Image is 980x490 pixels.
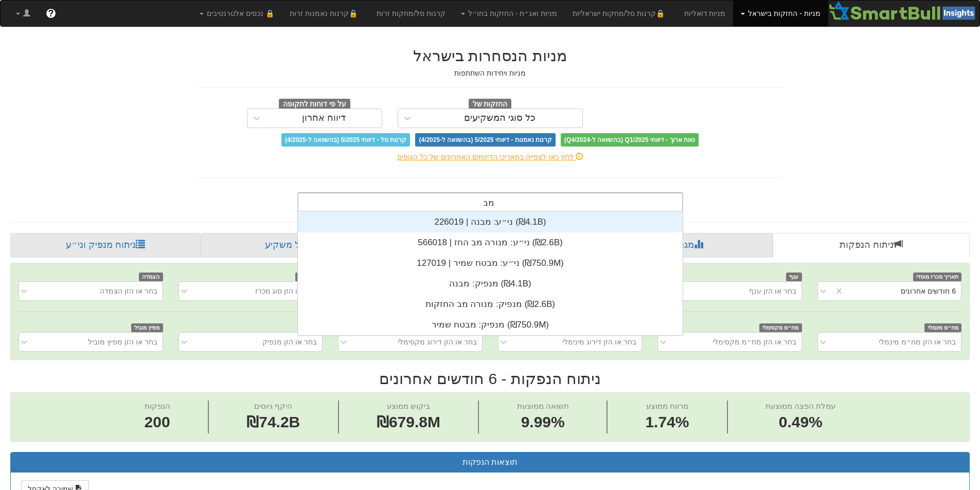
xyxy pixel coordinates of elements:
div: בחר או הזן מנפיק [262,337,317,347]
div: בחר או הזן סוג מכרז [255,286,317,296]
span: קרנות נאמנות - דיווחי 5/2025 (בהשוואה ל-4/2025) [415,133,555,147]
div: מנפיק: ‏מבטח שמיר ‎(₪750.9M)‎ [298,315,683,335]
div: grid [298,212,683,335]
a: ? [38,1,64,26]
div: מנפיק: ‏מבנה ‎(₪4.1B)‎ [298,274,683,294]
a: פרופיל משקיע [201,233,394,258]
h2: ניתוח הנפקות - 6 חודשים אחרונים [10,370,970,387]
a: ניתוח מנפיק וני״ע [10,233,201,258]
span: מרווח ממוצע [646,402,688,410]
a: 🔒 נכסים אלטרנטיבים [192,1,282,26]
span: 9.99% [517,411,569,433]
span: ביקוש ממוצע [387,402,430,410]
div: בחר או הזן מח״מ מקסימלי [712,337,796,347]
a: ניתוח הנפקות [773,233,970,258]
div: ני״ע: ‏מבטח שמיר | 127019 ‎(₪750.9M)‎ [298,253,683,274]
div: מנפיק: ‏מנורה מב החזקות ‎(₪2.6B)‎ [298,294,683,315]
span: מח״מ מינמלי [924,323,961,332]
a: מניות - החזקות בישראל [733,1,828,26]
a: מניות ואג״ח - החזקות בחו״ל [453,1,565,26]
span: עמלת הפצה ממוצעת [765,402,835,410]
span: על פי דוחות לתקופה [279,99,350,110]
a: 🔒קרנות סל/מחקות ישראליות [565,1,676,26]
span: ₪74.2B [246,413,300,430]
span: ₪679.8M [377,413,440,430]
h5: מניות ויחידות השתתפות [197,69,783,77]
img: Smartbull [828,1,979,21]
a: קרנות סל/מחקות זרות [369,1,453,26]
div: לחץ כאן לצפייה בתאריכי הדיווחים האחרונים של כל הגופים [189,152,791,162]
div: כל סוגי המשקיעים [464,113,536,123]
span: 0.49% [765,411,835,433]
div: דיווח אחרון [302,113,346,123]
div: בחר או הזן מפיץ מוביל [88,337,157,347]
div: בחר או הזן הצמדה [100,286,157,296]
span: תאריך מכרז מוסדי [913,273,961,281]
span: מפיץ מוביל [131,323,163,332]
a: מניות דואליות [676,1,734,26]
div: בחר או הזן דירוג מינימלי [562,337,636,347]
div: בחר או הזן דירוג מקסימלי [398,337,477,347]
div: 6 חודשים אחרונים [901,286,956,296]
span: ? [48,8,54,19]
span: מח״מ מקסימלי [759,323,802,332]
div: בחר או הזן מח״מ מינמלי [879,337,956,347]
span: סוג מכרז [295,273,323,281]
div: ני״ע: ‏מבנה | 226019 ‎(₪4.1B)‎ [298,212,683,232]
span: תשואה ממוצעת [517,402,569,410]
span: קרנות סל - דיווחי 5/2025 (בהשוואה ל-4/2025) [281,133,410,147]
span: הצמדה [139,273,163,281]
div: ני״ע: ‏מנורה מב החז | 566018 ‎(₪2.6B)‎ [298,232,683,253]
h2: מניות הנסחרות בישראל [197,47,783,64]
h3: תוצאות הנפקות [19,458,961,467]
span: 200 [145,411,170,433]
span: 1.74% [645,411,689,433]
span: ענף [786,273,802,281]
div: בחר או הזן ענף [749,286,796,296]
span: החזקות של [469,99,512,110]
a: 🔒קרנות נאמנות זרות [282,1,369,26]
span: טווח ארוך - דיווחי Q1/2025 (בהשוואה ל-Q4/2024) [561,133,699,147]
span: היקף גיוסים [254,402,292,410]
span: הנפקות [145,402,170,410]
